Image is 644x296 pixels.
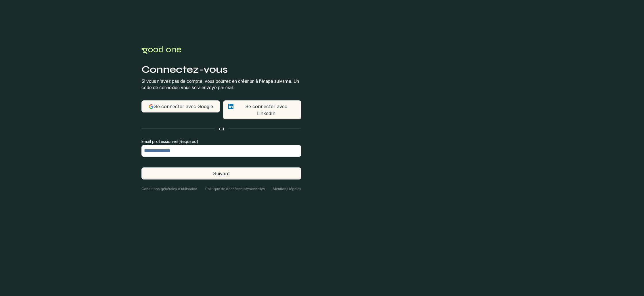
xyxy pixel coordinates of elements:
[273,186,301,192] a: Mentions légales
[141,78,301,98] p: Si vous n'avez pas de compte, vous pourrez en créer un à l'étape suivante. Un code de connexion v...
[148,104,213,109] span: Se connecter avec Google
[178,139,198,144] span: (Required)
[141,100,220,112] button: Se connecter avec Google
[141,167,301,179] button: Suivant
[223,100,302,119] button: Se connecter avec LinkedIn
[214,126,229,132] div: ou
[227,103,297,117] div: Se connecter avec LinkedIn
[213,171,230,176] span: Suivant
[141,186,197,192] a: Conditions générales d'utilisation
[141,63,301,76] h2: Connectez-vous
[205,186,265,192] a: Politique de donnéees personnelles
[141,139,178,144] span: Email professionnel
